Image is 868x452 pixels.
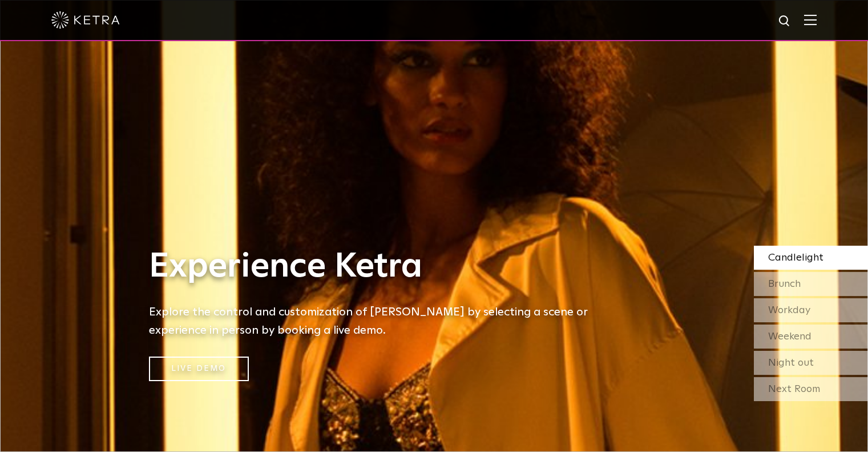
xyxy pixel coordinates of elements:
[768,305,810,315] span: Workday
[149,303,605,339] h5: Explore the control and customization of [PERSON_NAME] by selecting a scene or experience in pers...
[149,248,605,286] h1: Experience Ketra
[768,253,823,263] span: Candlelight
[768,279,801,289] span: Brunch
[778,14,792,29] img: search icon
[768,331,812,342] span: Weekend
[768,358,814,368] span: Night out
[149,357,249,381] a: Live Demo
[51,11,120,29] img: ketra-logo-2019-white
[754,377,868,401] div: Next Room
[804,14,817,25] img: Hamburger%20Nav.svg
